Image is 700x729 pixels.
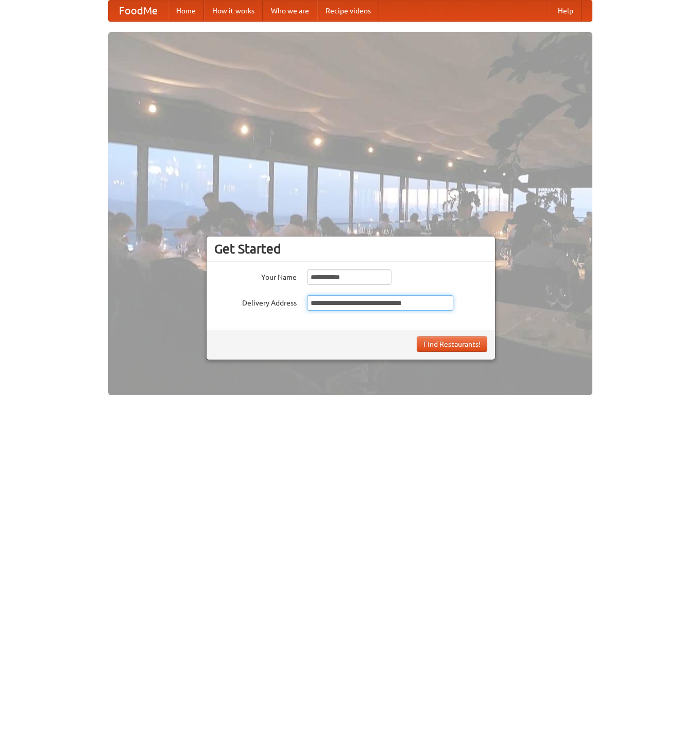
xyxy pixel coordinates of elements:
h3: Get Started [214,241,487,257]
a: Help [550,1,582,21]
button: Find Restaurants! [417,336,487,352]
a: How it works [204,1,263,21]
label: Your Name [214,269,297,282]
a: FoodMe [109,1,168,21]
a: Recipe videos [317,1,379,21]
a: Who we are [263,1,317,21]
a: Home [168,1,204,21]
label: Delivery Address [214,295,297,308]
